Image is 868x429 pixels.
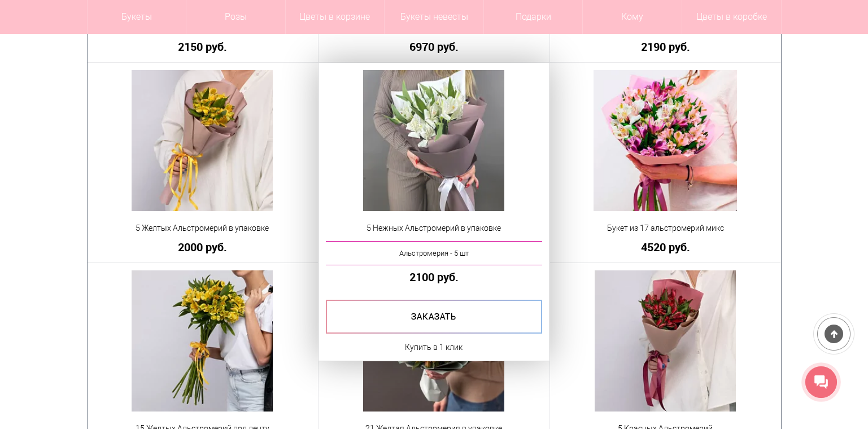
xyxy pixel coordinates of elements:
a: 2100 руб. [326,271,542,283]
img: 5 Желтых Альстромерий в упаковке [132,70,273,211]
a: 2190 руб. [557,41,774,52]
a: 2150 руб. [94,41,311,52]
a: 5 Желтых Альстромерий в упаковке [94,222,311,234]
a: Альстромерия - 5 шт [326,241,542,265]
img: 15 Желтых Альстромерий под ленту [132,270,273,412]
img: Букет из 17 альстромерий микс [594,70,736,211]
a: 2000 руб. [94,241,311,253]
a: 5 Нежных Альстромерий в упаковке [326,222,542,234]
img: 5 Красных Альстромерий [595,270,736,412]
a: 4520 руб. [557,241,774,253]
a: Купить в 1 клик [405,340,463,354]
img: 5 Нежных Альстромерий в упаковке [363,70,504,211]
a: 6970 руб. [326,41,542,52]
a: Букет из 17 альстромерий микс [557,222,774,234]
